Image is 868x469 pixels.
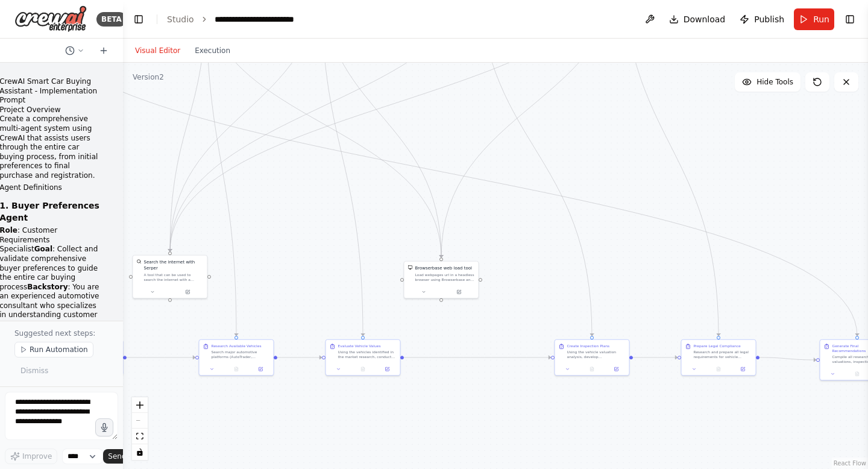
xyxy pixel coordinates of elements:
button: Send [103,449,140,464]
button: Improve [5,449,57,464]
g: Edge from e77eafe8-2c92-4fc6-ba4e-28f9059e5a04 to 6167befa-d415-4974-be9e-c594265eaac3 [404,354,551,360]
div: Create Inspection PlansUsing the vehicle valuation analysis, develop comprehensive inspection and... [555,339,630,376]
span: Improve [22,452,52,461]
img: BrowserbaseLoadTool [408,265,413,270]
button: Download [664,8,731,30]
div: Browserbase web load tool [415,265,472,271]
g: Edge from c2c31ce9-53f0-4901-bd81-bf13895c82d9 to bbce2105-978f-4767-9d9b-e8e8deca7126 [759,354,816,363]
div: Research and prepare all legal requirements for vehicle purchase and registration based on the bu... [694,350,752,359]
div: Version 2 [133,72,164,82]
div: Search the internet with Serper [144,259,204,271]
button: Show right sidebar [841,11,858,28]
strong: Goal [34,245,52,253]
span: Send [108,452,126,461]
button: Visual Editor [128,43,187,58]
button: Run Automation [14,342,93,357]
div: React Flow controls [132,397,148,460]
div: Prepare Legal ComplianceResearch and prepare all legal requirements for vehicle purchase and regi... [681,339,756,376]
g: Edge from 55348356-914d-44f3-976b-e6c5da0e0e00 to e77eafe8-2c92-4fc6-ba4e-28f9059e5a04 [277,354,322,360]
button: Open in side panel [250,365,271,373]
button: fit view [132,429,148,444]
span: Download [684,13,726,25]
p: Suggested next steps: [14,329,108,338]
button: No output available [579,365,605,373]
nav: breadcrumb [167,13,294,25]
div: Using the vehicles identified in the market research, conduct detailed fair market value analysis... [338,350,397,359]
button: Open in side panel [606,365,626,373]
div: Create Inspection Plans [567,344,610,348]
span: Run Automation [30,345,88,354]
strong: Backstory [27,283,68,291]
div: SerperDevToolSearch the internet with SerperA tool that can be used to search the internet with a... [133,255,208,299]
button: Dismiss [14,362,54,379]
button: No output available [350,365,376,373]
g: Edge from 6167befa-d415-4974-be9e-c594265eaac3 to c2c31ce9-53f0-4901-bd81-bf13895c82d9 [633,354,678,360]
button: Hide left sidebar [130,11,147,28]
div: Prepare Legal Compliance [694,344,741,348]
button: Start a new chat [94,43,113,58]
a: React Flow attribution [834,460,866,467]
div: Research Available VehiclesSearch major automotive platforms (AutoTrader, [DOMAIN_NAME], CarMax, ... [199,339,274,376]
span: Publish [754,13,784,25]
img: SerperDevTool [137,259,142,264]
button: No output available [224,365,249,373]
div: BrowserbaseLoadToolBrowserbase web load toolLoad webpages url in a headless browser using Browser... [404,261,479,299]
img: Logo [14,5,87,33]
div: Using the vehicle valuation analysis, develop comprehensive inspection and test drive plans for t... [567,350,626,359]
div: Research Available Vehicles [212,344,262,348]
div: BETA [96,12,127,27]
span: Run [813,13,829,25]
g: Edge from 234fd74c-2875-4600-a050-b150ea76e5eb to 55348356-914d-44f3-976b-e6c5da0e0e00 [127,354,195,360]
button: Execution [187,43,237,58]
div: Search major automotive platforms (AutoTrader, [DOMAIN_NAME], CarMax, Carvana, Facebook Marketpla... [212,350,270,359]
button: Click to speak your automation idea [95,418,113,436]
div: A tool that can be used to search the internet with a search_query. Supports different search typ... [144,272,204,282]
button: Hide Tools [735,72,800,92]
button: zoom in [132,397,148,413]
div: Evaluate Vehicle ValuesUsing the vehicles identified in the market research, conduct detailed fai... [325,339,401,376]
div: Load webpages url in a headless browser using Browserbase and return the contents [415,272,475,282]
button: Switch to previous chat [60,43,89,58]
span: Hide Tools [756,77,793,87]
g: Edge from 141e57b7-8b50-4dd6-87ab-7dde2139853e to bbce2105-978f-4767-9d9b-e8e8deca7126 [28,8,860,336]
button: No output available [706,365,731,373]
button: Open in side panel [442,288,476,295]
span: Dismiss [20,366,48,376]
button: Run [794,8,834,30]
a: Studio [167,14,194,24]
button: Open in side panel [171,288,205,295]
button: toggle interactivity [132,444,148,460]
button: Open in side panel [732,365,753,373]
div: Evaluate Vehicle Values [338,344,381,348]
button: Open in side panel [377,365,397,373]
button: Publish [735,8,789,30]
